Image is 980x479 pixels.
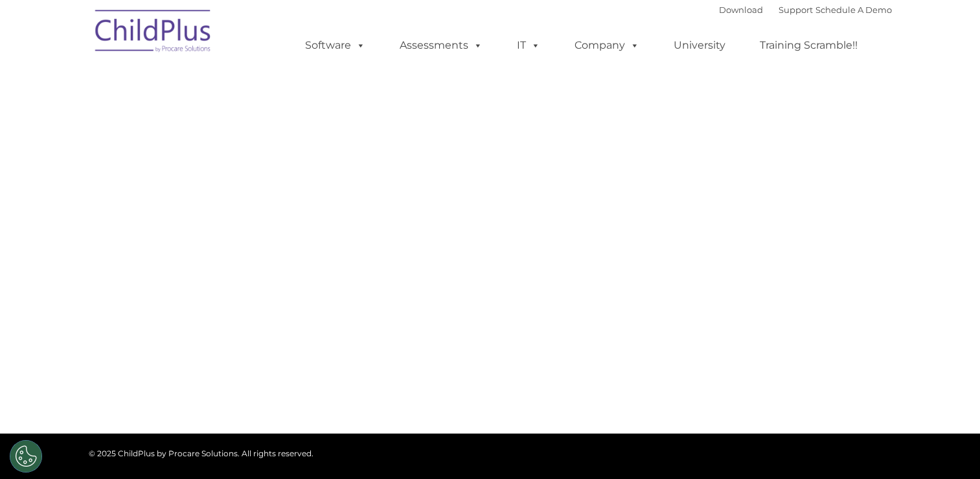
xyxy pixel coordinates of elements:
[747,32,871,58] a: Training Scramble!!
[504,32,553,58] a: IT
[661,32,738,58] a: University
[779,5,813,15] a: Support
[89,1,218,66] img: ChildPlus by Procare Solutions
[562,32,652,58] a: Company
[387,32,496,58] a: Assessments
[89,448,313,458] span: © 2025 ChildPlus by Procare Solutions. All rights reserved.
[719,5,892,15] font: |
[10,440,42,473] button: Cookies Settings
[719,5,763,15] a: Download
[292,32,378,58] a: Software
[815,5,892,15] a: Schedule A Demo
